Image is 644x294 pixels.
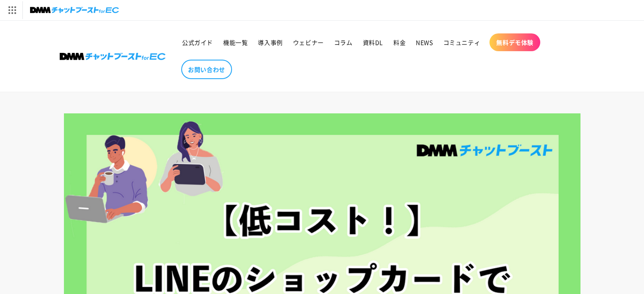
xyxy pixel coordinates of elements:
[358,33,388,51] a: 資料DL
[334,38,353,46] span: コラム
[489,33,540,51] a: 無料デモ体験
[181,60,232,79] a: お問い合わせ
[288,33,329,51] a: ウェビナー
[411,33,438,51] a: NEWS
[388,33,411,51] a: 料金
[218,33,253,51] a: 機能一覧
[258,38,282,46] span: 導入事例
[182,38,213,46] span: 公式ガイド
[393,38,406,46] span: 料金
[443,38,481,46] span: コミュニティ
[223,38,248,46] span: 機能一覧
[60,53,166,60] img: 株式会社DMM Boost
[253,33,287,51] a: 導入事例
[188,66,225,73] span: お問い合わせ
[438,33,486,51] a: コミュニティ
[30,4,119,16] img: チャットブーストforEC
[1,1,22,19] img: サービス
[363,38,383,46] span: 資料DL
[293,38,324,46] span: ウェビナー
[416,38,433,46] span: NEWS
[329,33,358,51] a: コラム
[496,38,533,46] span: 無料デモ体験
[177,33,218,51] a: 公式ガイド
